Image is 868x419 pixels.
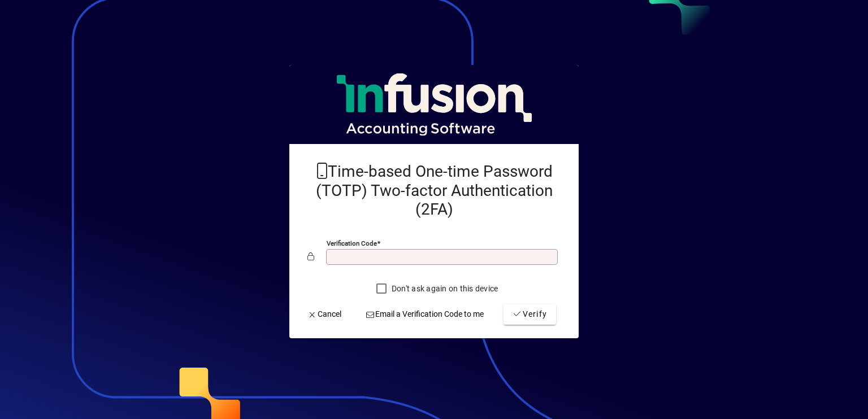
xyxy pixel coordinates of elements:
[303,304,346,325] button: Cancel
[307,162,561,219] h2: Time-based One-time Password (TOTP) Two-factor Authentication (2FA)
[361,304,489,325] button: Email a Verification Code to me
[366,308,484,320] span: Email a Verification Code to me
[504,304,556,325] button: Verify
[389,283,498,294] label: Don't ask again on this device
[327,239,377,247] mat-label: Verification code
[513,308,547,320] span: Verify
[307,308,341,320] span: Cancel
